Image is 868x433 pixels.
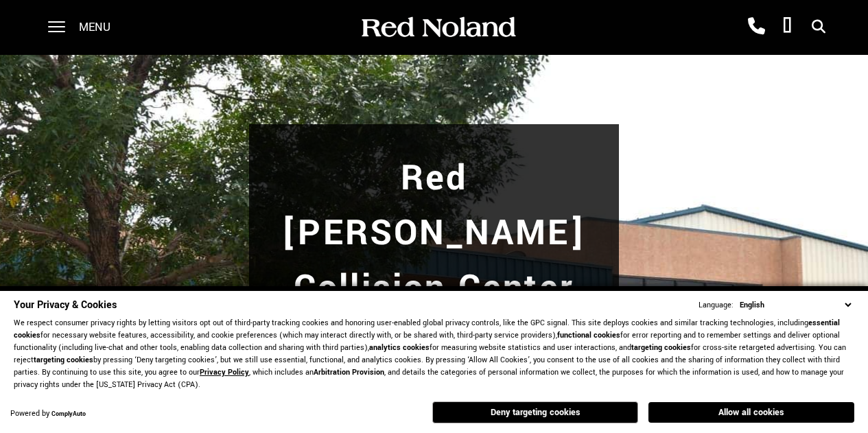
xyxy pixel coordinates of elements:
h1: Red [PERSON_NAME] Collision Center [262,151,606,316]
p: We respect consumer privacy rights by letting visitors opt out of third-party tracking cookies an... [14,317,854,391]
button: Deny targeting cookies [432,401,638,423]
strong: targeting cookies [34,355,93,365]
strong: targeting cookies [631,342,691,353]
a: Privacy Policy [200,367,249,377]
strong: analytics cookies [369,342,430,353]
strong: Arbitration Provision [314,367,384,377]
select: Language Select [736,299,854,312]
img: Red Noland Auto Group [359,16,517,40]
strong: functional cookies [557,330,620,340]
span: Your Privacy & Cookies [14,298,117,312]
div: Language: [699,301,734,309]
a: ComplyAuto [51,410,86,419]
button: Allow all cookies [648,402,854,423]
div: Powered by [10,410,86,419]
